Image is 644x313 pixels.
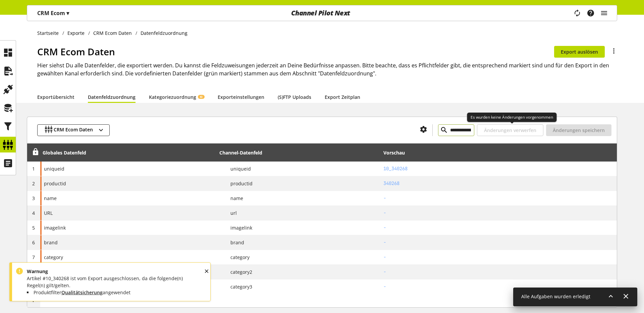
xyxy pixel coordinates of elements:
span: category [44,254,63,261]
div: Vorschau [383,149,405,156]
span: 3 [32,195,35,201]
b: Warnung [27,268,48,274]
span: KI [200,95,203,99]
h2: 340268 [383,180,614,187]
a: Datenfeldzuordnung [88,93,136,101]
span: 2 [32,180,35,187]
h2: - [383,209,614,216]
span: brand [225,239,244,246]
span: uniqueid [44,165,64,172]
div: Es wurden keine Änderungen vorgenommen [467,113,557,122]
p: CRM Ecom [37,9,69,17]
div: Artikel #10_340268 ist vom Export ausgeschlossen, da die folgende(n) Regel(n) gilt/gelten. [23,268,190,296]
span: url [225,209,237,216]
h2: Hier siehst Du alle Datenfelder, die exportiert werden. Du kannst die Feldzuweisungen jederzeit a... [37,61,617,77]
div: Entsperren, um Zeilen neu anzuordnen [30,148,39,157]
a: Exporteinstellungen [218,93,264,101]
h2: - [383,224,614,231]
button: Änderungen speichern [546,124,611,136]
span: Export auslösen [561,48,598,55]
div: Channel-Datenfeld [219,149,262,156]
h2: 10_340268 [383,165,614,172]
span: 7 [32,254,35,260]
span: productid [44,180,66,187]
nav: main navigation [27,5,617,21]
h2: - [383,239,614,246]
h1: CRM Ecom Daten [37,45,554,59]
span: productid [225,180,253,187]
span: name [225,195,243,202]
span: CRM Ecom Daten [54,126,93,134]
span: Änderungen verwerfen [484,127,536,134]
a: Qualitätsicherung [61,289,103,296]
span: imagelink [44,224,66,231]
span: Änderungen speichern [553,127,605,134]
span: 4 [32,210,35,216]
a: KategoriezuordnungKI [149,93,204,101]
span: Exporte [67,29,85,37]
a: Startseite [37,29,62,37]
a: Exporte [64,29,88,37]
span: category2 [225,268,252,275]
span: imagelink [225,224,252,231]
li: Produktfilter angewendet [27,289,190,296]
h2: - [383,195,614,202]
span: ▾ [66,9,69,17]
h2: - [383,283,614,290]
a: Export Zeitplan [325,93,360,101]
span: uniqueid [225,165,251,172]
a: Exportübersicht [37,93,74,101]
span: 6 [32,239,35,246]
button: Export auslösen [554,46,605,58]
h2: - [383,254,614,261]
a: (S)FTP Uploads [278,93,311,101]
div: Globales Datenfeld [43,149,86,156]
span: Entsperren, um Zeilen neu anzuordnen [32,148,39,155]
span: Alle Aufgaben wurden erledigt [521,293,590,300]
span: brand [44,239,58,246]
span: Startseite [37,29,59,37]
button: CRM Ecom Daten [37,124,110,136]
span: category [225,254,250,261]
span: URL [44,209,53,216]
button: Änderungen verwerfen [477,124,543,136]
span: category3 [225,283,252,290]
span: 1 [32,166,35,172]
h2: - [383,268,614,275]
span: name [44,195,57,202]
span: 5 [32,225,35,231]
